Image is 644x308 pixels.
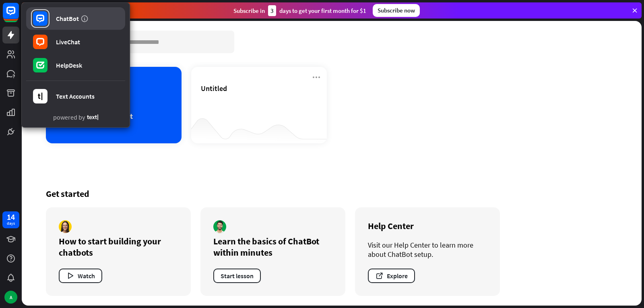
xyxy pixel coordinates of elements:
div: Subscribe in days to get your first month for $1 [233,5,366,16]
div: Visit our Help Center to learn more about ChatBot setup. [368,240,487,259]
span: Untitled [201,84,227,93]
div: How to start building your chatbots [59,236,178,258]
button: Explore [368,269,415,283]
button: Start lesson [213,269,261,283]
button: Open LiveChat chat widget [6,3,31,27]
div: days [7,221,15,226]
div: Help Center [368,220,487,232]
img: author [59,220,72,233]
a: 14 days [2,211,19,228]
div: 3 [268,5,276,16]
div: Subscribe now [373,4,420,17]
button: Watch [59,269,102,283]
div: A [4,291,17,304]
div: 14 [7,213,15,221]
img: author [213,220,226,233]
div: Get started [46,188,617,199]
div: Learn the basics of ChatBot within minutes [213,236,332,258]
